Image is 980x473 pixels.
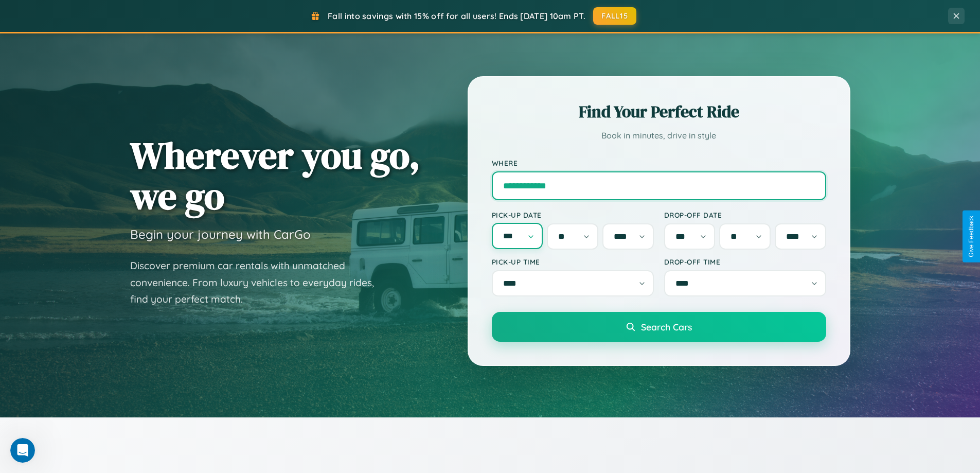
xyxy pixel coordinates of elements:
[593,7,636,25] button: FALL15
[130,135,420,216] h1: Wherever you go, we go
[968,216,975,257] div: Give Feedback
[130,226,311,242] h3: Begin your journey with CarGo
[492,312,826,342] button: Search Cars
[641,321,692,332] span: Search Cars
[10,438,35,463] iframe: Intercom live chat
[130,257,387,308] p: Discover premium car rentals with unmatched convenience. From luxury vehicles to everyday rides, ...
[492,257,654,266] label: Pick-up Time
[664,211,826,219] label: Drop-off Date
[492,159,826,167] label: Where
[328,11,585,21] span: Fall into savings with 15% off for all users! Ends [DATE] 10am PT.
[492,128,826,143] p: Book in minutes, drive in style
[492,211,654,219] label: Pick-up Date
[664,257,826,266] label: Drop-off Time
[492,100,826,123] h2: Find Your Perfect Ride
